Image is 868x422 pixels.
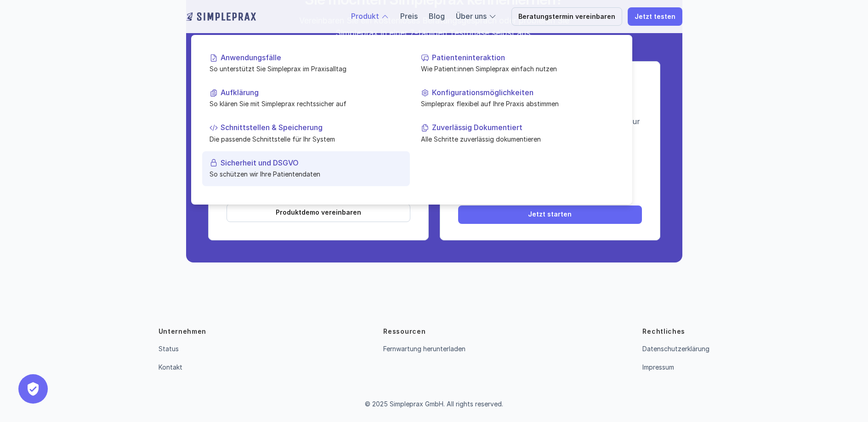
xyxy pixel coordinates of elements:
[456,11,487,21] a: Über uns
[432,123,614,132] p: Zuverlässig Dokumentiert
[221,53,403,62] p: Anwendungsfälle
[210,134,403,143] p: Die passende Schnittstelle für Ihr System
[642,345,709,353] a: Datenschutzerklärung
[518,13,615,21] p: Beratungstermin vereinbaren
[414,116,621,151] a: Zuverlässig DokumentiertAlle Schritte zuverlässig dokumentieren
[421,99,614,108] p: Simpleprax flexibel auf Ihre Praxis abstimmen
[202,81,410,116] a: AufklärungSo klären Sie mit Simpleprax rechtssicher auf
[421,134,614,143] p: Alle Schritte zuverlässig dokumentieren
[414,46,621,81] a: PatienteninteraktionWie Patient:innen Simpleprax einfach nutzen
[383,345,465,353] a: Fernwartung herunterladen
[383,327,425,336] p: Ressourcen
[202,116,410,151] a: Schnittstellen & SpeicherungDie passende Schnittstelle für Ihr System
[159,327,207,336] p: Unternehmen
[221,123,403,132] p: Schnittstellen & Speicherung
[365,400,503,408] p: © 2025 Simpleprax GmbH. All rights reserved.
[159,363,182,371] a: Kontakt
[202,46,410,81] a: AnwendungsfälleSo unterstützt Sie Simpleprax im Praxisalltag
[414,81,621,116] a: KonfigurationsmöglichkeitenSimpleprax flexibel auf Ihre Praxis abstimmen
[421,64,614,74] p: Wie Patient:innen Simpleprax einfach nutzen
[635,13,675,21] p: Jetzt testen
[400,11,418,21] a: Preis
[458,205,642,224] a: Jetzt starten
[628,7,682,26] a: Jetzt testen
[276,209,361,217] p: Produktdemo vereinbaren
[432,88,614,97] p: Konfigurationsmöglichkeiten
[351,11,379,21] a: Produkt
[528,211,572,218] p: Jetzt starten
[511,7,622,26] a: Beratungstermin vereinbaren
[429,11,445,21] a: Blog
[221,88,403,97] p: Aufklärung
[642,327,685,336] p: Rechtliches
[210,169,403,179] p: So schützen wir Ihre Patientendaten
[202,151,410,186] a: Sicherheit und DSGVOSo schützen wir Ihre Patientendaten
[210,64,403,74] p: So unterstützt Sie Simpleprax im Praxisalltag
[210,99,403,108] p: So klären Sie mit Simpleprax rechtssicher auf
[221,158,403,167] p: Sicherheit und DSGVO
[642,363,674,371] a: Impressum
[159,345,179,353] a: Status
[227,204,410,222] a: Produktdemo vereinbaren
[432,53,614,62] p: Patienteninteraktion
